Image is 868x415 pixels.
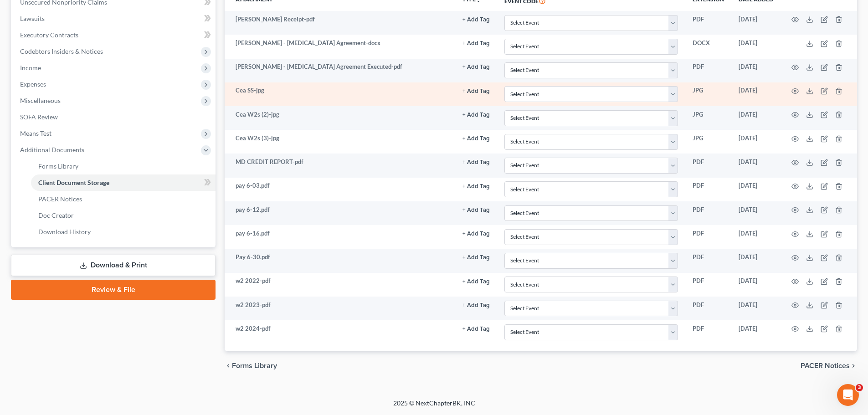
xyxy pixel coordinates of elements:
[20,146,84,154] span: Additional Documents
[225,201,455,225] td: pay 6-12.pdf
[31,207,216,224] a: Doc Creator
[38,228,91,236] span: Download History
[38,195,82,203] span: PACER Notices
[225,35,455,58] td: [PERSON_NAME] - [MEDICAL_DATA] Agreement-docx
[462,41,490,46] button: + Add Tag
[685,59,731,82] td: PDF
[462,255,490,261] button: + Add Tag
[685,35,731,58] td: DOCX
[462,207,490,213] button: + Add Tag
[801,362,850,369] span: PACER Notices
[232,362,277,369] span: Forms Library
[11,280,216,300] a: Review & File
[856,384,863,391] span: 3
[685,201,731,225] td: PDF
[225,297,455,320] td: w2 2023-pdf
[31,174,216,191] a: Client Document Storage
[31,224,216,240] a: Download History
[731,35,781,58] td: [DATE]
[13,27,216,43] a: Executory Contracts
[685,320,731,344] td: PDF
[225,249,455,272] td: Pay 6-30.pdf
[225,154,455,177] td: MD CREDIT REPORT-pdf
[731,130,781,154] td: [DATE]
[462,279,490,285] button: + Add Tag
[731,320,781,344] td: [DATE]
[225,106,455,130] td: Cea W2s (2)-jpg
[462,277,490,285] a: + Add Tag
[731,273,781,297] td: [DATE]
[38,179,109,186] span: Client Document Storage
[731,11,781,35] td: [DATE]
[731,225,781,249] td: [DATE]
[731,106,781,130] td: [DATE]
[837,384,859,406] iframe: Intercom live chat
[20,80,46,88] span: Expenses
[731,249,781,272] td: [DATE]
[38,162,78,170] span: Forms Library
[225,362,232,369] i: chevron_left
[731,82,781,106] td: [DATE]
[462,184,490,190] button: + Add Tag
[20,64,41,72] span: Income
[225,320,455,344] td: w2 2024-pdf
[462,324,490,333] a: + Add Tag
[38,211,74,219] span: Doc Creator
[13,109,216,125] a: SOFA Review
[462,86,490,95] a: + Add Tag
[462,159,490,165] button: + Add Tag
[731,154,781,177] td: [DATE]
[685,297,731,320] td: PDF
[462,17,490,23] button: + Add Tag
[462,158,490,166] a: + Add Tag
[685,130,731,154] td: JPG
[462,136,490,142] button: + Add Tag
[462,112,490,118] button: + Add Tag
[20,31,78,39] span: Executory Contracts
[685,249,731,272] td: PDF
[225,59,455,82] td: [PERSON_NAME] - [MEDICAL_DATA] Agreement Executed-pdf
[462,231,490,237] button: + Add Tag
[20,113,58,121] span: SOFA Review
[685,11,731,35] td: PDF
[685,225,731,249] td: PDF
[13,10,216,27] a: Lawsuits
[20,15,45,22] span: Lawsuits
[462,253,490,261] a: + Add Tag
[225,362,277,369] button: chevron_left Forms Library
[731,297,781,320] td: [DATE]
[731,201,781,225] td: [DATE]
[462,62,490,71] a: + Add Tag
[462,229,490,238] a: + Add Tag
[685,106,731,130] td: JPG
[225,11,455,35] td: [PERSON_NAME] Receipt-pdf
[225,178,455,201] td: pay 6-03.pdf
[20,47,103,55] span: Codebtors Insiders & Notices
[462,110,490,119] a: + Add Tag
[31,158,216,174] a: Forms Library
[462,15,490,24] a: + Add Tag
[462,301,490,309] a: + Add Tag
[850,362,857,369] i: chevron_right
[685,273,731,297] td: PDF
[225,130,455,154] td: Cea W2s (3)-jpg
[685,154,731,177] td: PDF
[462,64,490,70] button: + Add Tag
[462,205,490,214] a: + Add Tag
[685,178,731,201] td: PDF
[462,181,490,190] a: + Add Tag
[801,362,857,369] button: PACER Notices chevron_right
[225,273,455,297] td: w2 2022-pdf
[20,129,51,137] span: Means Test
[225,225,455,249] td: pay 6-16.pdf
[685,82,731,106] td: JPG
[31,191,216,207] a: PACER Notices
[731,59,781,82] td: [DATE]
[462,302,490,308] button: + Add Tag
[462,134,490,143] a: + Add Tag
[20,97,61,104] span: Miscellaneous
[11,255,216,276] a: Download & Print
[462,326,490,332] button: + Add Tag
[175,399,694,415] div: 2025 © NextChapterBK, INC
[225,82,455,106] td: Cea SS-jpg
